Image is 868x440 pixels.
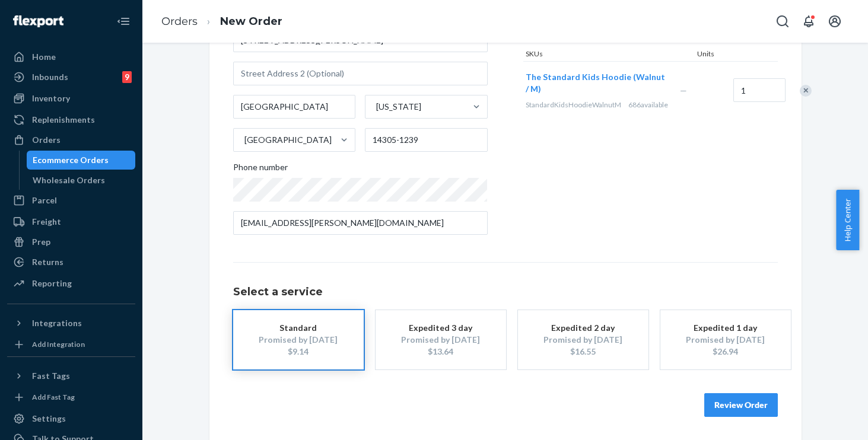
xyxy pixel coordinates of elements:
input: [US_STATE] [375,101,376,113]
span: StandardKidsHoodieWalnutM [526,100,621,109]
span: The Standard Kids Hoodie (Walnut / M) [526,72,665,94]
img: Flexport logo [13,15,63,27]
div: Parcel [32,195,57,206]
a: New Order [220,15,282,28]
button: Fast Tags [7,366,135,385]
div: Promised by [DATE] [393,334,488,346]
input: City [233,95,356,119]
a: Inbounds9 [7,68,135,87]
a: Home [7,47,135,66]
div: Remove Item [800,85,812,97]
span: 686 available [628,100,668,109]
div: Promised by [DATE] [536,334,631,346]
input: Email (Only Required for International) [233,211,488,235]
div: Orders [32,134,61,146]
div: Promised by [DATE] [678,334,773,346]
h1: Select a service [233,286,778,298]
div: Prep [32,236,50,248]
div: $26.94 [678,346,773,358]
div: Returns [32,256,63,268]
a: Inventory [7,89,135,108]
div: Wholesale Orders [33,174,105,186]
button: Close Navigation [112,9,135,33]
div: Add Integration [32,339,85,349]
div: Reporting [32,278,72,289]
div: Integrations [32,317,82,329]
div: $9.14 [251,346,346,358]
button: Expedited 3 dayPromised by [DATE]$13.64 [376,310,506,369]
a: Orders [7,130,135,149]
div: [GEOGRAPHIC_DATA] [244,134,332,146]
div: $13.64 [393,346,488,358]
button: Help Center [836,190,859,250]
button: Open Search Box [771,9,794,33]
button: Open notifications [797,9,821,33]
a: Add Integration [7,337,135,352]
a: Add Fast Tag [7,390,135,404]
div: Inventory [32,93,70,104]
div: Home [32,51,56,63]
a: Returns [7,253,135,272]
div: Fast Tags [32,370,70,382]
input: ZIP Code [365,128,488,152]
button: Expedited 2 dayPromised by [DATE]$16.55 [518,310,648,369]
div: SKUs [523,49,695,61]
a: Freight [7,212,135,231]
a: Settings [7,409,135,428]
div: $16.55 [536,346,631,358]
button: The Standard Kids Hoodie (Walnut / M) [526,71,666,95]
div: Expedited 1 day [678,322,773,334]
a: Parcel [7,191,135,210]
div: Freight [32,216,61,228]
a: Wholesale Orders [27,171,136,190]
div: Settings [32,413,66,425]
span: — [680,85,687,95]
a: Reporting [7,274,135,293]
div: Add Fast Tag [32,392,75,402]
a: Orders [161,15,198,28]
div: Standard [251,322,346,334]
ol: breadcrumbs [152,4,292,39]
div: Inbounds [32,71,68,83]
div: Ecommerce Orders [33,154,109,166]
button: Review Order [704,393,778,417]
button: Integrations [7,314,135,333]
div: Promised by [DATE] [251,334,346,346]
div: 9 [122,71,132,83]
a: Replenishments [7,110,135,129]
input: Street Address 2 (Optional) [233,62,488,85]
input: [GEOGRAPHIC_DATA] [243,134,244,146]
button: Expedited 1 dayPromised by [DATE]$26.94 [660,310,791,369]
div: Replenishments [32,114,95,126]
a: Ecommerce Orders [27,151,136,170]
button: StandardPromised by [DATE]$9.14 [233,310,364,369]
input: Quantity [733,78,786,102]
div: Units [695,49,748,61]
div: Expedited 2 day [536,322,631,334]
button: Open account menu [823,9,847,33]
span: Phone number [233,161,288,178]
a: Prep [7,232,135,251]
div: [US_STATE] [376,101,421,113]
div: Expedited 3 day [393,322,488,334]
